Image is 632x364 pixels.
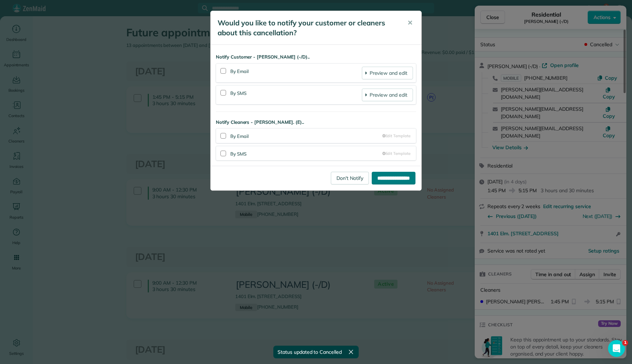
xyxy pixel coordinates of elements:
[608,340,625,357] iframe: Intercom live chat
[382,151,411,157] a: Edit Template
[382,133,411,139] a: Edit Template
[230,67,362,79] div: By Email
[407,19,413,27] span: ✕
[331,172,369,184] a: Don't Notify
[230,132,382,140] div: By Email
[362,67,413,79] a: Preview and edit
[230,149,382,158] div: By SMS
[622,340,628,346] span: 1
[362,89,413,101] a: Preview and edit
[216,54,416,61] strong: Notify Customer - [PERSON_NAME] (-/D)..
[218,18,397,38] h5: Would you like to notify your customer or cleaners about this cancellation?
[230,89,362,101] div: By SMS
[278,348,342,356] span: Status updated to Cancelled
[216,119,416,126] strong: Notify Cleaners - [PERSON_NAME]. (E)..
